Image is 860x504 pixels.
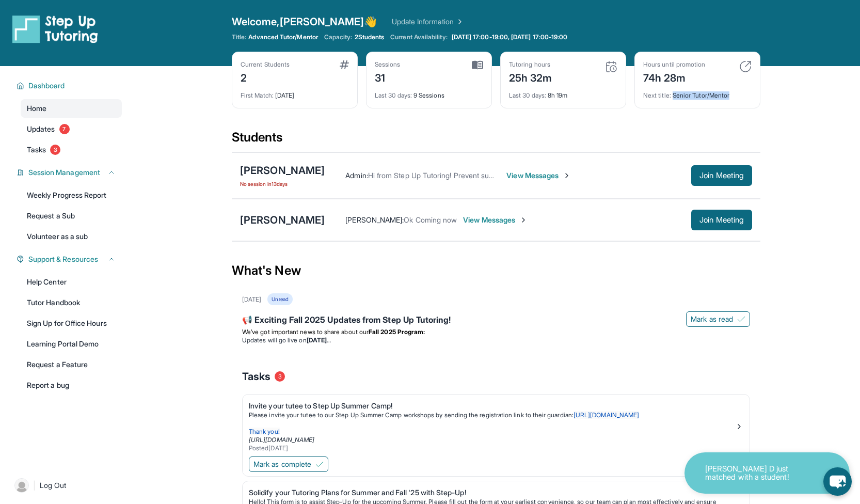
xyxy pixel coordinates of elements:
[28,167,100,178] span: Session Management
[691,165,752,186] button: Join Meeting
[369,328,425,336] strong: Fall 2025 Program:
[519,216,528,224] img: Chevron-Right
[21,293,122,312] a: Tutor Handbook
[404,215,457,224] span: Ok Coming now
[737,315,745,323] img: Mark as read
[705,465,808,482] p: [PERSON_NAME] D just matched with a student!
[375,91,412,99] span: Last 30 days :
[21,186,122,204] a: Weekly Progress Report
[739,60,752,73] img: card
[574,411,639,419] a: [URL][DOMAIN_NAME]
[249,428,280,435] span: Thank you!
[340,60,349,69] img: card
[390,33,447,41] span: Current Availability:
[691,314,733,324] span: Mark as read
[242,328,369,336] span: We’ve got important news to share about our
[24,81,116,91] button: Dashboard
[275,371,285,382] span: 3
[324,33,353,41] span: Capacity:
[375,60,401,69] div: Sessions
[240,163,325,178] div: [PERSON_NAME]
[392,17,464,27] a: Update Information
[232,14,377,29] span: Welcome, [PERSON_NAME] 👋
[472,60,483,70] img: card
[232,129,760,152] div: Students
[242,336,750,344] li: Updates will go live on
[454,17,464,27] img: Chevron Right
[643,69,705,85] div: 74h 28m
[24,254,116,264] button: Support & Resources
[249,456,328,472] button: Mark as complete
[21,99,122,118] a: Home
[59,124,70,134] span: 7
[21,120,122,138] a: Updates7
[248,33,317,41] span: Advanced Tutor/Mentor
[509,85,617,100] div: 8h 19m
[643,60,705,69] div: Hours until promotion
[21,140,122,159] a: Tasks3
[242,369,270,384] span: Tasks
[21,227,122,246] a: Volunteer as a sub
[21,376,122,395] a: Report a bug
[241,91,274,99] span: First Match :
[643,85,752,100] div: Senior Tutor/Mentor
[345,171,368,180] span: Admin :
[506,170,571,181] span: View Messages
[253,459,311,469] span: Mark as complete
[249,411,735,419] p: Please invite your tutee to our Step Up Summer Camp workshops by sending the registration link to...
[28,81,65,91] span: Dashboard
[27,145,46,155] span: Tasks
[699,172,744,179] span: Join Meeting
[509,91,546,99] span: Last 30 days :
[691,210,752,230] button: Join Meeting
[14,478,29,493] img: user-img
[463,215,528,225] span: View Messages
[232,248,760,293] div: What's New
[242,295,261,304] div: [DATE]
[355,33,385,41] span: 2 Students
[240,213,325,227] div: [PERSON_NAME]
[243,395,750,454] a: Invite your tutee to Step Up Summer Camp!Please invite your tutee to our Step Up Summer Camp work...
[50,145,60,155] span: 3
[28,254,98,264] span: Support & Resources
[241,69,290,85] div: 2
[643,91,671,99] span: Next title :
[240,180,325,188] span: No session in 13 days
[823,467,852,496] button: chat-button
[267,293,292,305] div: Unread
[21,314,122,333] a: Sign Up for Office Hours
[27,103,46,114] span: Home
[375,69,401,85] div: 31
[241,85,349,100] div: [DATE]
[375,85,483,100] div: 9 Sessions
[10,474,122,497] a: |Log Out
[12,14,98,43] img: logo
[249,444,735,452] div: Posted [DATE]
[33,479,36,492] span: |
[242,313,750,328] div: 📢 Exciting Fall 2025 Updates from Step Up Tutoring!
[452,33,568,41] span: [DATE] 17:00-19:00, [DATE] 17:00-19:00
[21,207,122,225] a: Request a Sub
[307,336,331,344] strong: [DATE]
[21,273,122,291] a: Help Center
[686,311,750,327] button: Mark as read
[563,171,571,180] img: Chevron-Right
[27,124,55,134] span: Updates
[509,69,552,85] div: 25h 32m
[699,217,744,223] span: Join Meeting
[605,60,617,73] img: card
[450,33,570,41] a: [DATE] 17:00-19:00, [DATE] 17:00-19:00
[249,436,314,444] a: [URL][DOMAIN_NAME]
[232,33,246,41] span: Title:
[315,460,324,468] img: Mark as complete
[345,215,404,224] span: [PERSON_NAME] :
[40,480,67,491] span: Log Out
[249,401,735,411] div: Invite your tutee to Step Up Summer Camp!
[21,355,122,374] a: Request a Feature
[241,60,290,69] div: Current Students
[21,335,122,353] a: Learning Portal Demo
[24,167,116,178] button: Session Management
[249,487,735,498] div: Solidify your Tutoring Plans for Summer and Fall '25 with Step-Up!
[509,60,552,69] div: Tutoring hours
